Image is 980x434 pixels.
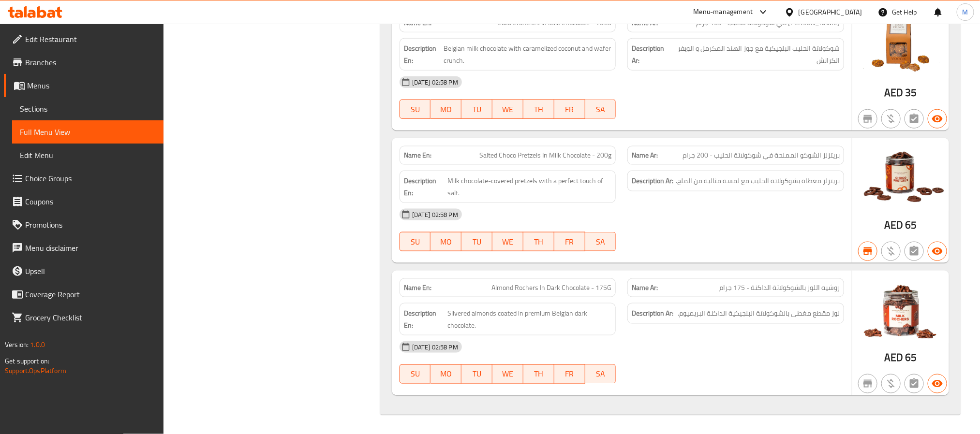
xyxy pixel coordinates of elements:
button: MO [431,100,461,119]
span: TH [527,102,550,116]
span: Menus [27,80,156,91]
button: WE [492,100,523,119]
strong: Name En: [404,18,431,28]
span: Edit Restaurant [25,33,156,45]
span: FR [558,367,581,381]
span: [DATE] 02:58 PM [408,78,462,87]
a: Upsell [4,260,163,283]
span: بريتزلز مغطاة بشوكولاتة الحليب مع لمسة مثالية من الملح. [676,175,840,187]
button: Available [928,374,947,393]
strong: Description En: [404,307,445,331]
span: FR [558,102,581,116]
button: WE [492,364,523,384]
div: [GEOGRAPHIC_DATA] [799,7,862,17]
span: Branches [25,57,156,68]
span: WE [496,235,520,249]
a: Grocery Checklist [4,306,163,329]
span: AED [884,216,903,234]
button: FR [554,364,585,384]
a: Support.OpsPlatform [5,364,66,377]
a: Branches [4,51,163,74]
button: WE [492,232,523,251]
span: [PERSON_NAME] في شوكولاتة الحليب - 165 جرام [696,18,840,28]
span: SU [404,235,427,249]
a: Coverage Report [4,283,163,306]
button: Purchased item [881,242,901,261]
button: MO [431,364,461,384]
button: Available [928,109,947,129]
strong: Description Ar: [632,175,673,187]
button: Not has choices [905,109,924,129]
button: Not has choices [905,242,924,261]
span: Almond Rochers In Dark Chocolate - 175G [491,283,611,293]
a: Promotions [4,213,163,236]
button: FR [554,232,585,251]
strong: Name En: [404,150,431,160]
span: Belgian milk chocolate with caramelized coconut and wafer crunch. [444,43,611,66]
a: Full Menu View [12,120,163,144]
button: SU [400,232,431,251]
strong: Description Ar: [632,43,669,66]
span: WE [496,102,520,116]
span: AED [884,348,903,367]
div: Menu-management [694,6,753,18]
span: SA [589,102,612,116]
strong: Description En: [404,175,445,199]
button: TU [461,364,492,384]
span: Menu disclaimer [25,242,156,254]
button: TU [461,232,492,251]
button: TU [461,100,492,119]
strong: Description En: [404,43,442,66]
button: Branch specific item [858,242,877,261]
span: AED [884,83,903,102]
span: [DATE] 02:58 PM [408,343,462,352]
button: SA [585,232,616,251]
span: Coverage Report [25,289,156,300]
span: Edit Menu [20,149,156,161]
span: Sections [20,103,156,115]
span: SU [404,102,427,116]
strong: Name En: [404,283,431,293]
a: Edit Menu [12,144,163,167]
span: MO [434,367,458,381]
button: Purchased item [881,109,901,129]
a: Edit Restaurant [4,28,163,51]
a: Menus [4,74,163,97]
button: TH [523,364,554,384]
button: Not branch specific item [858,109,877,129]
span: 1.0.0 [30,338,45,351]
a: Coupons [4,190,163,213]
a: Sections [12,97,163,120]
button: TH [523,100,554,119]
span: Get support on: [5,355,49,367]
span: بريتزلز الشوكو المملحة في شوكولاتة الحليب - 200 جرام [683,150,840,160]
span: شوكولاتة الحليب البلجيكية مع جوز الهند المكرمل و الويفر الكرانش [671,43,840,66]
span: روشيه اللوز بالشوكولاتة الداكنة - 175 جرام [719,283,840,293]
strong: Name Ar: [632,283,658,293]
span: FR [558,235,581,249]
span: TU [465,235,489,249]
span: SA [589,235,612,249]
span: 65 [906,348,917,367]
button: SU [400,364,431,384]
img: Almond_rochers638937724238453390.jpg [852,271,949,343]
span: MO [434,102,458,116]
span: 35 [906,83,917,102]
span: TU [465,102,489,116]
button: Available [928,242,947,261]
button: SU [400,100,431,119]
span: TH [527,367,550,381]
span: [DATE] 02:58 PM [408,210,462,219]
span: TU [465,367,489,381]
span: Milk chocolate-covered pretzels with a perfect touch of salt. [447,175,611,199]
span: Coco Crunches In Milk Chocolate - 165G [498,18,611,28]
button: SA [585,364,616,384]
a: Menu disclaimer [4,236,163,260]
button: FR [554,100,585,119]
span: Full Menu View [20,126,156,138]
strong: Name Ar: [632,18,658,28]
span: SU [404,367,427,381]
button: SA [585,100,616,119]
img: Salted_Choco_Pretzels638937724236330644.jpg [852,138,949,211]
strong: Name Ar: [632,150,658,160]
